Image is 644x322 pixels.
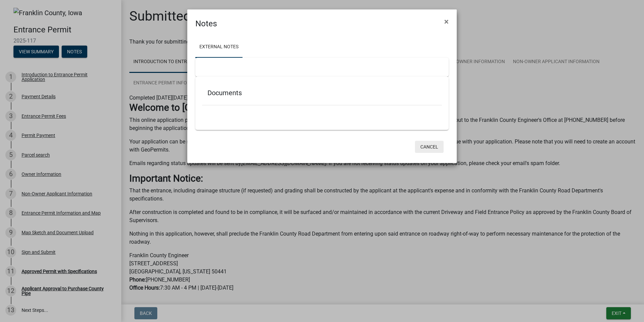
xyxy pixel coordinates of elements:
[195,18,217,30] h4: Notes
[195,36,243,58] a: External Notes
[415,141,444,153] button: Cancel
[439,12,454,31] button: Close
[444,17,449,26] span: ×
[207,89,437,97] h5: Documents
